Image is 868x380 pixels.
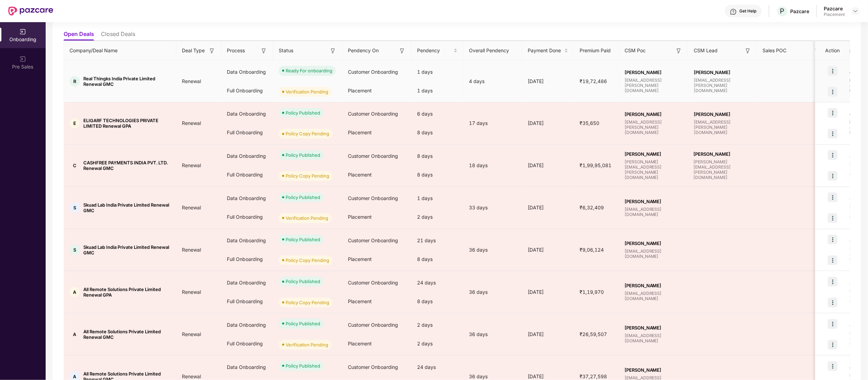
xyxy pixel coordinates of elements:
span: ₹19,72,486 [574,78,612,84]
div: R [70,76,80,87]
span: Customer Onboarding [348,280,398,286]
div: Full Onboarding [221,208,273,226]
div: Pazcare [824,5,845,12]
img: svg+xml;base64,PHN2ZyB3aWR0aD0iMTYiIGhlaWdodD0iMTYiIHZpZXdCb3g9IjAgMCAxNiAxNiIgZmlsbD0ibm9uZSIgeG... [330,47,336,54]
span: Placement [348,88,372,93]
div: Verification Pending [286,88,328,95]
div: Placement [824,12,845,17]
img: svg+xml;base64,PHN2ZyB3aWR0aD0iMTYiIGhlaWdodD0iMTYiIHZpZXdCb3g9IjAgMCAxNiAxNiIgZmlsbD0ibm9uZSIgeG... [675,47,682,54]
img: svg+xml;base64,PHN2ZyBpZD0iRHJvcGRvd24tMzJ4MzIiIHhtbG5zPSJodHRwOi8vd3d3LnczLm9yZy8yMDAwL3N2ZyIgd2... [853,8,858,14]
div: 4 days [463,78,522,85]
div: 6 days [412,105,463,123]
img: icon [828,235,838,244]
span: Customer Onboarding [348,111,398,117]
span: [PERSON_NAME] [625,241,683,246]
div: S [70,245,80,255]
div: Data Onboarding [221,63,273,81]
span: Customer Onboarding [348,237,398,243]
span: Customer Onboarding [348,364,398,370]
div: Policy Published [286,362,320,369]
span: Process [227,47,245,54]
span: Placement [348,341,372,346]
div: 1 days [412,81,463,100]
div: [DATE] [522,162,574,169]
span: Customer Onboarding [348,322,398,328]
div: E [70,118,80,128]
div: Data Onboarding [221,105,273,123]
div: 1 days [412,63,463,81]
span: Pendency On [348,47,379,54]
img: svg+xml;base64,PHN2ZyB3aWR0aD0iMTYiIGhlaWdodD0iMTYiIHZpZXdCb3g9IjAgMCAxNiAxNiIgZmlsbD0ibm9uZSIgeG... [399,47,406,54]
span: [EMAIL_ADDRESS][PERSON_NAME][DOMAIN_NAME] [625,119,683,135]
div: 36 days [463,331,522,338]
div: Data Onboarding [221,189,273,208]
span: Renewal [176,78,206,84]
span: Placement [348,214,372,220]
img: icon [828,319,838,329]
li: Open Deals [64,30,94,40]
img: icon [828,361,838,371]
div: [DATE] [522,204,574,211]
img: svg+xml;base64,PHN2ZyBpZD0iSGVscC0zMngzMiIgeG1sbnM9Imh0dHA6Ly93d3cudzMub3JnLzIwMDAvc3ZnIiB3aWR0aD... [730,8,737,15]
img: icon [828,66,838,76]
div: Policy Published [286,109,320,116]
div: Data Onboarding [221,316,273,334]
span: [EMAIL_ADDRESS][PERSON_NAME][DOMAIN_NAME] [694,119,752,135]
span: [EMAIL_ADDRESS][DOMAIN_NAME] [625,248,683,259]
div: [DATE] [522,288,574,296]
span: Skuad Lab India Private Limited Renewal GMC [83,244,171,255]
div: C [70,160,80,171]
span: Payment Done [528,47,563,54]
div: Full Onboarding [221,292,273,311]
img: svg+xml;base64,PHN2ZyB3aWR0aD0iMTYiIGhlaWdodD0iMTYiIHZpZXdCb3g9IjAgMCAxNiAxNiIgZmlsbD0ibm9uZSIgeG... [745,47,751,54]
span: [EMAIL_ADDRESS][PERSON_NAME][DOMAIN_NAME] [694,78,752,93]
th: Pendency [412,41,463,60]
div: 8 days [412,123,463,142]
div: Pazcare [791,8,810,15]
img: svg+xml;base64,PHN2ZyB3aWR0aD0iMTYiIGhlaWdodD0iMTYiIHZpZXdCb3g9IjAgMCAxNiAxNiIgZmlsbD0ibm9uZSIgeG... [209,47,215,54]
span: [PERSON_NAME][EMAIL_ADDRESS][PERSON_NAME][DOMAIN_NAME] [694,159,752,180]
div: 2 days [412,208,463,226]
span: All Remote Solutions Private Limited Renewal GMC [83,329,171,340]
span: [PERSON_NAME] [625,325,683,331]
div: Full Onboarding [221,250,273,269]
th: Payment Done [522,41,574,60]
img: icon [828,340,838,350]
span: Placement [348,129,372,135]
span: ₹6,32,409 [574,205,609,210]
span: ₹1,99,95,081 [574,162,617,168]
span: Customer Onboarding [348,195,398,201]
th: Premium Paid [574,41,619,60]
span: ₹1,19,970 [574,289,609,295]
img: New Pazcare Logo [8,7,53,16]
span: ELIGARF TECHNOLOGIES PRIVATE LIMITED Renewal GPA [83,118,171,129]
div: Policy Copy Pending [286,299,329,306]
img: icon [828,171,838,181]
div: Policy Copy Pending [286,130,329,137]
th: Action [815,41,850,60]
span: CSM Lead [694,47,718,54]
div: Policy Published [286,152,320,159]
div: Policy Published [286,278,320,285]
div: Verification Pending [286,341,328,348]
span: [PERSON_NAME] [694,111,752,117]
span: [EMAIL_ADDRESS][DOMAIN_NAME] [625,333,683,343]
span: [PERSON_NAME][EMAIL_ADDRESS][PERSON_NAME][DOMAIN_NAME] [625,159,683,180]
div: [DATE] [522,331,574,338]
div: [DATE] [522,246,574,254]
span: Renewal [176,373,206,379]
span: Skuad Lab India Private Limited Renewal GMC [83,202,171,213]
span: [PERSON_NAME] [625,111,683,117]
div: A [70,287,80,297]
span: CASHFREE PAYMENTS INDIA PVT. LTD. Renewal GMC [83,160,171,171]
img: svg+xml;base64,PHN2ZyB3aWR0aD0iMjAiIGhlaWdodD0iMjAiIHZpZXdCb3g9IjAgMCAyMCAyMCIgZmlsbD0ibm9uZSIgeG... [19,28,26,35]
span: [PERSON_NAME] [625,151,683,157]
div: Data Onboarding [221,231,273,250]
span: Pendency [417,47,452,54]
img: icon [828,298,838,307]
div: 18 days [463,162,522,169]
div: [DATE] [522,119,574,127]
div: Ready For onboarding [286,67,332,74]
span: Renewal [176,162,206,168]
div: 24 days [412,273,463,292]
